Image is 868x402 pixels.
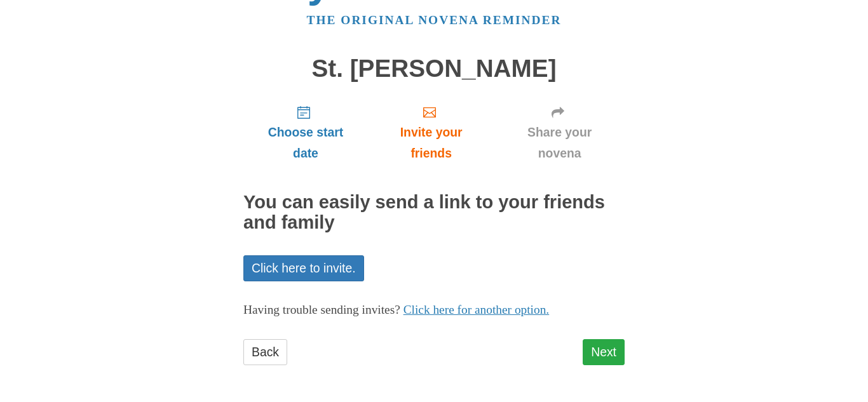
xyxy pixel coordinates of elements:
[507,122,612,164] span: Share your novena
[368,95,494,170] a: Invite your friends
[243,95,368,170] a: Choose start date
[243,255,364,281] a: Click here to invite.
[243,339,287,365] a: Back
[256,122,355,164] span: Choose start date
[243,192,625,233] h2: You can easily send a link to your friends and family
[243,303,400,316] span: Having trouble sending invites?
[494,95,625,170] a: Share your novena
[243,55,625,83] h1: St. [PERSON_NAME]
[307,13,562,27] a: The original novena reminder
[583,339,625,365] a: Next
[403,303,550,316] a: Click here for another option.
[381,122,482,164] span: Invite your friends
